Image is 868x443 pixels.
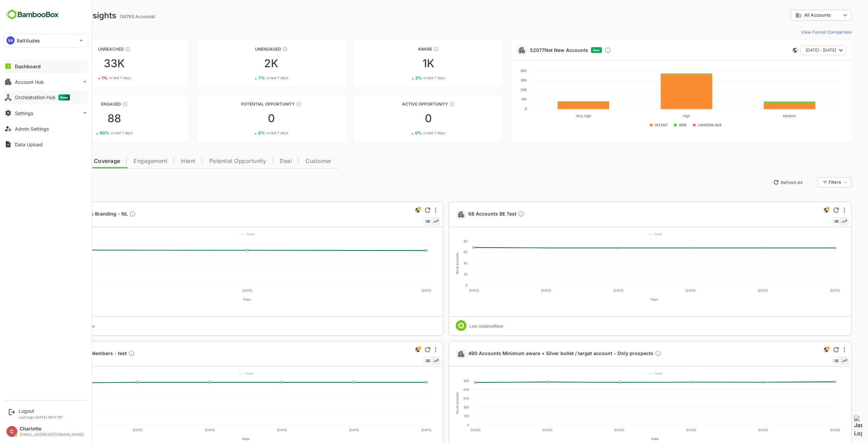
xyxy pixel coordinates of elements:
text: 0 [442,283,444,287]
span: 1185 Accounts Branding - NL [36,210,112,218]
span: New [58,94,70,100]
div: These accounts have not been engaged with for a defined time period [101,47,107,52]
text: No of accounts [432,392,435,414]
div: 0 % [391,130,421,135]
div: 88 [16,113,165,124]
div: Aware [330,47,479,52]
text: ---- Trend [215,372,230,375]
text: 0 [501,107,503,111]
div: All Accounts [767,9,828,22]
text: ---- Trend [216,232,231,236]
div: Filters [805,180,817,185]
div: 1 % [78,75,107,80]
text: No of accounts [23,253,27,274]
div: 7 % [235,75,264,80]
text: 300 [439,396,446,400]
text: [DATE] [253,428,263,432]
span: All Accounts [781,13,807,18]
div: Description not present [104,350,111,358]
text: [DATE] [325,428,335,432]
text: 60 [440,250,444,254]
text: 10K [497,97,503,101]
div: C [6,426,17,437]
a: 52077Net New Accounts [506,47,565,53]
text: 1K [35,254,38,258]
div: Last Updated Now [446,324,480,329]
a: 58 Accounts Members - testDescription not present [36,350,114,358]
text: 200 [440,405,446,409]
button: Account Hub [3,75,88,89]
span: vs last 7 days [399,130,421,135]
button: Orchestration HubNew [3,91,88,104]
div: Active Opportunity [330,101,479,107]
text: 400 [439,388,446,391]
button: Refresh All [746,177,782,188]
text: [DATE] [517,289,527,292]
button: Settings [3,106,88,120]
text: [DATE] [590,289,599,292]
div: Unengaged [173,47,322,52]
text: 40K [497,69,503,73]
text: [DATE] [109,428,119,432]
span: 490 Accounts Minimum aware + Silver bullet / target account - Only prospects [445,350,638,358]
text: 60 [31,379,35,383]
text: 30K [497,78,503,82]
text: No of accounts [432,253,435,274]
text: [DATE] [219,289,229,292]
span: vs last 7 days [242,130,264,135]
a: EngagedThese accounts are warm, further nurturing would qualify them to MQAs8860%vs last 7 days [16,95,165,142]
div: Potential Opportunity [173,101,322,107]
span: 58 Accounts Members - test [36,350,111,358]
p: 9altitudes [17,37,40,44]
div: Filters [804,176,828,188]
div: Account Hub [15,79,44,85]
div: Unreached [16,47,165,52]
div: Refresh [810,347,815,352]
a: Potential OpportunityThese accounts are MQAs and can be passed on to Inside Sales00%vs last 7 days [173,95,322,142]
div: These accounts are MQAs and can be passed on to Inside Sales [272,101,278,107]
div: This card does not support filter and segments [769,48,774,53]
span: Potential Opportunity [185,159,243,164]
span: New [569,48,576,52]
div: Dashboard Insights [16,11,93,20]
div: Last Updated Now [37,324,71,329]
text: 20 [440,272,444,276]
text: No of accounts [23,392,27,414]
text: [DATE] [806,289,816,292]
div: Description not present [494,210,501,218]
div: 0 [330,113,479,124]
text: Days [218,437,226,441]
div: Settings [15,110,33,116]
div: More [411,207,413,213]
text: [DATE] [447,428,457,432]
text: [DATE] [663,428,672,432]
div: This is a global insight. Segment selection is not applicable for this view [798,346,807,355]
p: Last login: [DATE] 08:17 IST [19,415,63,419]
text: 0 [443,423,446,427]
text: [DATE] [591,428,600,432]
div: This is a global insight. Segment selection is not applicable for this view [390,346,398,355]
ag: (36793 Accounts) [96,14,133,19]
div: 9A [6,36,15,44]
text: [DATE] [734,289,744,292]
button: View Funnel Comparison [775,26,828,37]
div: All Accounts [772,12,817,18]
text: 100 [440,414,446,418]
span: Data Quality and Coverage [23,159,96,164]
span: 68 Accounts BE Test [445,210,501,218]
text: 500 [33,269,38,273]
div: This is a global insight. Segment selection is not applicable for this view [390,206,398,215]
text: 20K [497,88,503,92]
a: New Insights [16,176,66,188]
text: [DATE] [519,428,529,432]
div: Refresh [401,347,407,352]
span: vs last 7 days [399,75,421,80]
a: Active OpportunityThese accounts have open opportunities which might be at any of the Sales Stage... [330,95,479,142]
span: vs last 7 days [87,130,109,135]
text: 40 [440,261,444,265]
div: 9A9altitudes [4,34,88,47]
div: [EMAIL_ADDRESS][DOMAIN_NAME] [20,432,84,437]
text: 1.5K [32,239,38,243]
button: Admin Settings [3,122,88,135]
div: More [820,207,821,213]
